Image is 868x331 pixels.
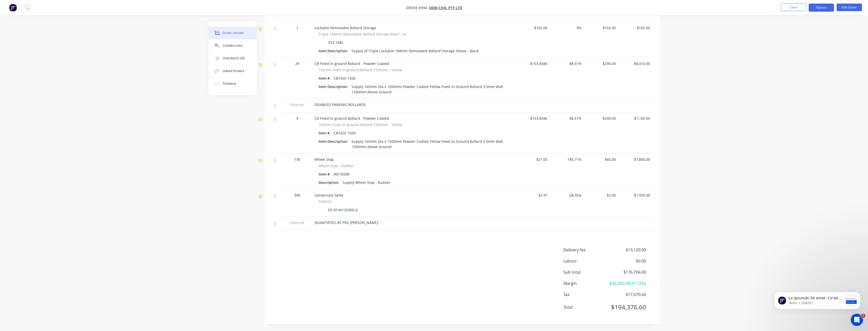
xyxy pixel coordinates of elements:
div: Collaborate [223,43,243,48]
span: Lockable Removable Bollard Storage [315,25,376,30]
span: Labour [563,258,608,264]
span: $1,950.00 [620,193,650,198]
span: Galvanised Spike [315,193,343,198]
span: Wheel Stop - Rubber [319,163,354,168]
div: Item Description [319,47,349,55]
button: Order details [209,27,257,39]
div: Timeline [223,81,236,86]
div: CB165F-1500 [332,129,358,137]
span: 165mm Fixed In-ground Bollard 1500mm - Yellow [319,122,402,127]
span: $290.00 [586,116,616,121]
span: Tax [563,291,608,298]
div: SS3-168L [326,39,345,46]
span: $0.00 [608,258,646,264]
button: Checklists 0/0 [209,52,257,65]
span: $7,800.00 [620,157,650,162]
span: 130 [294,157,300,162]
span: $8,410.00 [620,61,650,66]
span: $290.00 [586,61,616,66]
a: DDM Civil Pty Ltd [429,5,462,10]
div: Supply 165mm Dia x 1500mm Powder Coated Yellow Fixed In-Ground Bollard 3.5mm Wall 1300mm Above Gr... [349,138,505,150]
div: WS1650R [332,170,352,178]
span: FIXINGS [319,199,332,204]
span: CB Fixed In-ground Bollard - Powder Coated [315,61,389,66]
span: Sub total [563,269,608,275]
span: Margin [563,280,608,286]
div: Order details [223,31,244,35]
span: QUANTATIES AS PER [PERSON_NAME] [315,220,378,225]
span: Total [563,304,608,310]
span: 0% [551,25,582,30]
span: $17,670.60 [608,291,646,298]
span: External [284,102,310,107]
div: Linked Orders [223,69,244,73]
span: $13,120.00 [608,247,646,253]
span: 68.35% [551,193,582,198]
span: Wheel Stop [315,157,334,162]
span: Lo Ipsumdo Sit Amet, Co’ad elitse doe temp incididu utlabor etdolorem al enim admi veniamqu nos e... [22,14,76,306]
span: $1,160.00 [620,116,650,121]
span: $5.00 [586,193,616,198]
span: $153.8346 [517,61,547,66]
span: $165.00 [517,25,547,30]
span: 88.51% [551,61,582,66]
span: 1 [296,25,298,30]
button: Close [781,4,806,11]
div: FX-SP-M12X300-G [326,206,360,214]
span: $165.00 [586,25,616,30]
span: Triple 168mm Removable Bollard Storage Black - LK [319,31,406,37]
button: Timeline [209,77,257,90]
iframe: Intercom live chat [851,314,863,326]
span: $2.97 [517,193,547,198]
div: Checklists 0/0 [223,56,245,61]
span: $21.00 [517,157,547,162]
button: Collaborate [209,39,257,52]
span: Delivery fee [563,247,608,253]
span: $153.8346 [517,116,547,121]
div: Supply Wheel Stop - Rubber [341,179,393,186]
span: 165mm Fixed In-ground Bollard 1500mm - Yellow [319,67,402,73]
div: CB165F-1500 [332,75,358,82]
span: External [284,220,310,225]
div: Item Description [319,83,349,90]
div: Supply of Triple Lockable 168mm Removable Bollard Storage Sleeve - Black [349,47,481,55]
img: Factory [9,4,17,11]
div: Item # [319,170,332,178]
button: Options [809,4,834,12]
div: Description [319,179,341,186]
span: Order #394 - [406,5,429,10]
span: 4 [296,116,298,121]
span: $165.00 [620,25,650,30]
p: Message from Team, sent 1w ago [22,19,77,24]
span: 185.71% [551,157,582,162]
span: 1 [861,314,865,318]
iframe: Intercom notifications message [767,282,868,317]
span: 390 [294,193,300,198]
div: Supply 165mm Dia x 1500mm Powder Coated Yellow Fixed In-Ground Bollard 3.5mm Wall 1200mm Above Gr... [349,83,505,96]
div: Item Description [319,138,349,145]
div: Item # [319,129,332,137]
span: 88.51% [551,116,582,121]
span: DISABLED PARKING BOLLARDS [315,102,366,107]
button: Edit Quote [837,4,862,11]
span: $194,376.60 [608,303,646,312]
button: Linked Orders [209,65,257,77]
span: $60.00 [586,157,616,162]
span: CB Fixed In-ground Bollard - Powder Coated [315,116,389,121]
span: $36,850.08 ( 31.12 %) [608,280,646,286]
span: $176,706.00 [608,269,646,275]
span: 29 [295,61,299,66]
div: Item # [319,75,332,82]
